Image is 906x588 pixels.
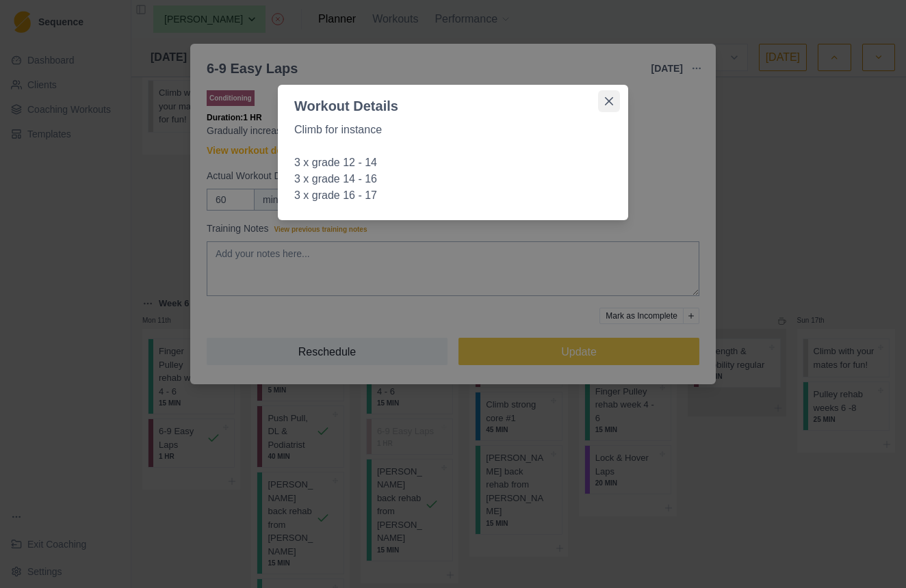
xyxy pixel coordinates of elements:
[294,171,612,187] p: 3 x grade 14 - 16
[598,90,620,112] button: Close
[278,85,628,116] header: Workout Details
[294,187,612,204] p: 3 x grade 16 - 17
[294,155,612,171] p: 3 x grade 12 - 14
[294,122,612,138] p: Climb for instance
